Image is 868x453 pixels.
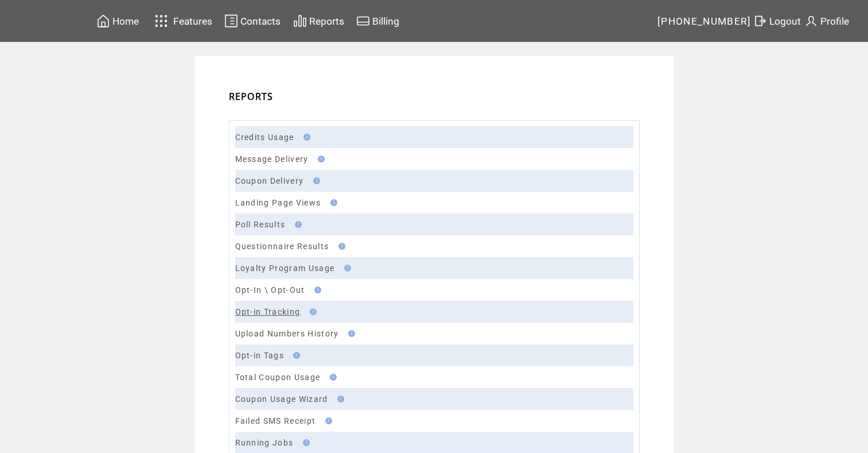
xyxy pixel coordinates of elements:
[95,12,141,30] a: Home
[309,16,344,27] span: Reports
[300,134,310,141] img: help.gif
[235,133,294,142] a: Credits Usage
[803,12,851,30] a: Profile
[752,12,803,30] a: Logout
[291,221,302,228] img: help.gif
[306,308,317,315] img: help.gif
[235,242,329,251] a: Questionnaire Results
[223,12,282,30] a: Contacts
[334,396,344,402] img: help.gif
[235,373,321,382] a: Total Coupon Usage
[753,14,767,28] img: exit.svg
[229,90,274,103] span: REPORTS
[235,394,328,404] a: Coupon Usage Wizard
[235,438,294,447] a: Running Jobs
[235,198,321,207] a: Landing Page Views
[151,11,172,30] img: features.svg
[224,14,238,28] img: contacts.svg
[150,10,215,32] a: Features
[173,16,212,27] span: Features
[311,286,321,293] img: help.gif
[235,264,335,273] a: Loyalty Program Usage
[327,199,337,206] img: help.gif
[820,16,849,27] span: Profile
[326,374,337,381] img: help.gif
[345,330,355,337] img: help.gif
[356,14,370,28] img: creidtcard.svg
[372,16,399,27] span: Billing
[291,12,346,30] a: Reports
[355,12,401,30] a: Billing
[293,14,307,28] img: chart.svg
[235,416,316,425] a: Failed SMS Receipt
[341,265,351,272] img: help.gif
[235,351,285,360] a: Opt-in Tags
[235,220,286,229] a: Poll Results
[96,14,110,28] img: home.svg
[235,154,309,164] a: Message Delivery
[290,352,300,359] img: help.gif
[235,329,339,338] a: Upload Numbers History
[314,156,325,162] img: help.gif
[657,16,752,27] span: [PHONE_NUMBER]
[322,417,332,424] img: help.gif
[240,16,281,27] span: Contacts
[112,16,139,27] span: Home
[335,243,345,250] img: help.gif
[235,176,304,185] a: Coupon Delivery
[310,177,320,184] img: help.gif
[235,307,301,316] a: Opt-in Tracking
[299,439,310,446] img: help.gif
[235,285,305,295] a: Opt-In \ Opt-Out
[769,16,801,27] span: Logout
[804,14,818,28] img: profile.svg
